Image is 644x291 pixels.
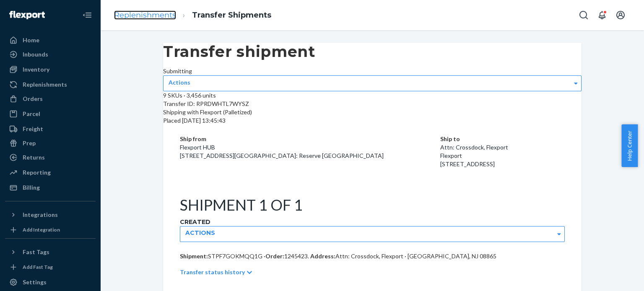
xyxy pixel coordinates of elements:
h1: Shipment 1 of 1 [180,197,565,214]
a: Add Integration [5,225,96,235]
div: Fast Tags [23,248,49,256]
span: Shipment: [180,252,208,260]
div: Submitting [163,67,582,75]
p: Ship to [440,135,565,143]
h1: Transfer shipment [163,43,582,60]
div: Home [23,36,39,44]
div: Transfer ID: RPRDWHTL7WYSZ [163,100,582,108]
a: Replenishments [114,10,176,20]
span: Support [17,6,47,13]
div: Parcel [23,110,40,118]
span: 1245423 . [284,252,309,260]
button: Open Search Box [575,7,592,23]
div: Created [180,218,565,226]
p: Shipping with Flexport (Palletized) [163,108,582,116]
div: Add Integration [23,226,60,233]
button: Close Navigation [79,7,96,23]
span: Flexport HUB [STREET_ADDRESS][GEOGRAPHIC_DATA]: Reserve [GEOGRAPHIC_DATA] [180,144,384,159]
div: Reporting [23,168,51,177]
button: Fast Tags [5,245,96,259]
div: Replenishments [23,80,67,89]
button: Help Center [621,124,638,167]
button: Integrations [5,208,96,221]
div: Billing [23,183,40,192]
span: Address: [310,252,335,260]
div: Settings [23,278,47,286]
a: Settings [5,276,96,289]
div: Prep [23,139,36,147]
a: Returns [5,151,96,164]
a: Inbounds [5,48,96,61]
a: Orders [5,92,96,106]
img: Flexport logo [9,11,45,19]
a: Reporting [5,166,96,179]
a: Freight [5,122,96,136]
p: Ship from [180,135,440,143]
p: Transfer status history [180,268,245,276]
div: Inbounds [23,50,48,59]
p: STPF7GOKMQQ1G · Attn: Crossdock, Flexport · [GEOGRAPHIC_DATA], NJ 08865 [180,252,565,260]
a: Transfer Shipments [192,10,271,20]
a: Add Fast Tag [5,262,96,272]
span: Order: [265,252,309,260]
a: Inventory [5,63,96,76]
label: Actions [185,229,215,237]
a: Billing [5,181,96,194]
div: Add Fast Tag [23,263,53,270]
div: Orders [23,95,43,103]
div: Integrations [23,211,58,219]
label: Actions [169,78,190,87]
span: Attn: Crossdock, Flexport Flexport [STREET_ADDRESS] [440,144,508,167]
div: Freight [23,125,43,133]
div: Placed [DATE] 13:45:43 [163,116,582,125]
ol: breadcrumbs [107,3,278,28]
a: Parcel [5,107,96,121]
button: Open account menu [612,7,629,23]
a: Replenishments [5,78,96,91]
div: 9 SKUs · 3,456 units [163,91,582,100]
a: Prep [5,136,96,150]
button: Open notifications [594,7,610,23]
a: Home [5,33,96,47]
div: Returns [23,153,45,162]
div: Inventory [23,65,49,74]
